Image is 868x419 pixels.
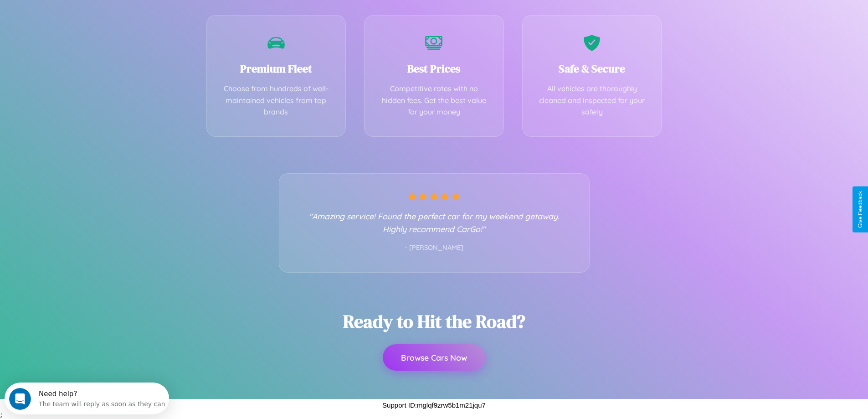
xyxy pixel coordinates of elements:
[343,309,525,334] h2: Ready to Hit the Road?
[378,61,490,76] h3: Best Prices
[34,15,161,25] div: The team will reply as soon as they can
[34,8,161,15] div: Need help?
[857,191,863,228] div: Give Feedback
[536,61,648,76] h3: Safe & Secure
[536,83,648,118] p: All vehicles are thoroughly cleaned and inspected for your safety
[5,383,169,414] iframe: Intercom live chat discovery launcher
[221,61,332,76] h3: Premium Fleet
[383,344,485,371] button: Browse Cars Now
[9,388,31,410] iframe: Intercom live chat
[4,4,169,29] div: Open Intercom Messenger
[298,242,571,254] p: - [PERSON_NAME]
[298,210,571,235] p: "Amazing service! Found the perfect car for my weekend getaway. Highly recommend CarGo!"
[378,83,490,118] p: Competitive rates with no hidden fees. Get the best value for your money
[382,399,486,411] p: Support ID: mglqf9zrw5b1m21jqu7
[221,83,332,118] p: Choose from hundreds of well-maintained vehicles from top brands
